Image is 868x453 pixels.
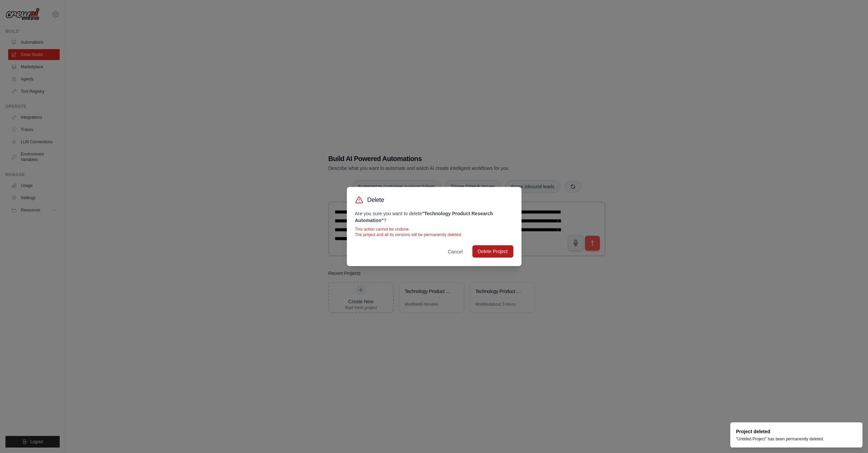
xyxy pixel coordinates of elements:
p: The project and all its versions will be permanently deleted. [355,232,513,237]
p: This action cannot be undone. [355,227,513,232]
strong: " Technology Product Research Automation " [355,211,493,223]
h3: Delete [367,195,384,205]
iframe: Chat Widget [834,420,868,453]
button: Delete Project [472,245,513,258]
div: "Untitled Project" has been permanently deleted. [736,436,824,442]
p: Are you sure you want to delete ? [355,210,513,224]
div: Project deleted [736,428,824,435]
button: Cancel [442,246,468,258]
